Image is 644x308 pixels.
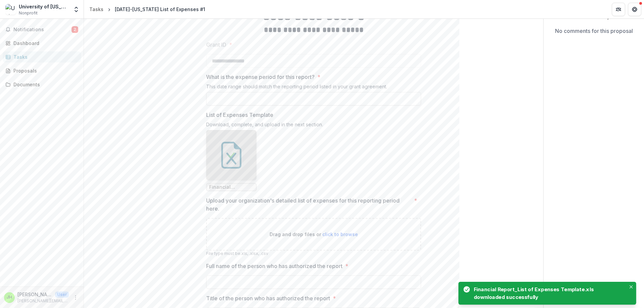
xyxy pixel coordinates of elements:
p: [PERSON_NAME] [17,291,52,298]
p: List of Expenses Template [206,111,273,119]
button: Open entity switcher [72,3,81,16]
span: Financial Report_List of Expenses Template.xls [209,184,254,190]
a: Tasks [87,4,106,14]
div: Notifications-bottom-right [451,278,644,308]
button: Partners [612,3,625,16]
p: [PERSON_NAME][EMAIL_ADDRESS][PERSON_NAME][US_STATE][DOMAIN_NAME] [17,298,69,304]
p: No comments for this proposal [555,27,633,35]
p: Title of the person who has authorized the report [206,294,330,302]
p: Drag and drop files or [270,231,358,238]
nav: breadcrumb [87,4,208,14]
div: University of [US_STATE] School of Law Foundation [19,3,69,10]
img: University of Maine School of Law Foundation [5,4,16,15]
div: Tasks [13,53,76,60]
button: More [72,294,80,302]
div: Proposals [13,67,76,74]
a: Proposals [3,65,81,76]
button: Get Help [628,3,641,16]
a: Tasks [3,51,81,62]
span: Nonprofit [19,10,38,16]
div: [DATE]-[US_STATE] List of Expenses #1 [115,6,205,13]
span: click to browse [322,231,358,237]
div: Financial Report_List of Expenses Template.xls downloaded successfully [474,285,624,301]
p: Upload your organization's detailed list of expenses for this reporting period here. [206,196,411,213]
div: Documents [13,81,76,88]
div: Jennifer Hebert [7,295,12,300]
div: Dashboard [13,40,76,47]
div: This date range should match the reporting period listed in your grant agreement. [206,84,421,92]
button: Notifications2 [3,24,81,35]
div: Financial Report_List of Expenses Template.xls [206,130,257,191]
div: Download, complete, and upload in the next section. [206,122,421,130]
a: Dashboard [3,38,81,49]
p: User [55,292,69,298]
button: Close [627,283,635,291]
span: Notifications [13,27,72,33]
p: Full name of the person who has authorized the report [206,262,342,270]
p: Grant ID [206,41,226,49]
p: What is the expense period for this report? [206,73,315,81]
div: Tasks [89,6,103,13]
a: Documents [3,79,81,90]
p: File type must be .xls, .xlsx, .csv [206,251,421,257]
span: 2 [72,26,78,33]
